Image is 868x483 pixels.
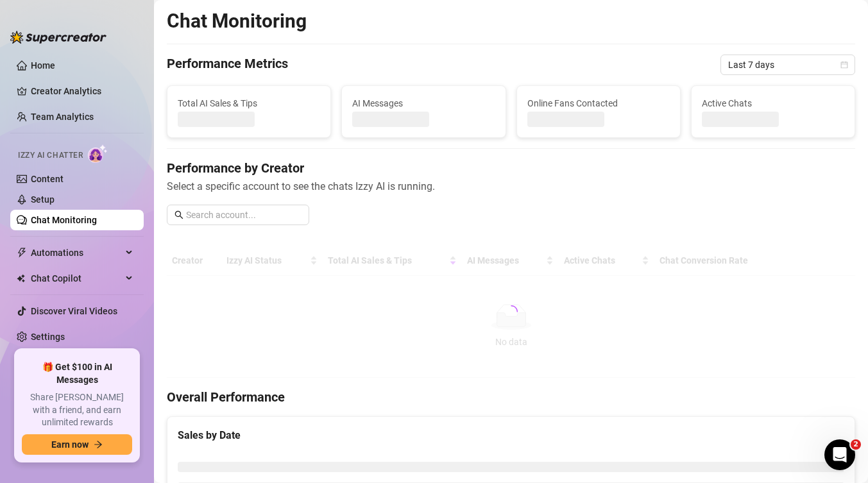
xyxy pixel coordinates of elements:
span: search [174,210,183,219]
span: 2 [851,439,861,450]
a: Home [31,60,55,71]
span: Last 7 days [728,55,847,74]
span: arrow-right [94,440,103,449]
span: thunderbolt [17,248,27,258]
div: Sales by Date [178,427,844,443]
span: Izzy AI Chatter [18,149,83,162]
h4: Performance by Creator [167,159,855,177]
span: calendar [840,61,848,69]
input: Search account... [186,208,302,222]
iframe: Intercom live chat [824,439,855,470]
a: Creator Analytics [31,81,133,101]
button: Earn nowarrow-right [22,434,132,455]
span: Automations [31,242,122,263]
a: Setup [31,194,55,205]
img: AI Chatter [88,144,108,163]
span: Earn now [51,439,89,450]
span: 🎁 Get $100 in AI Messages [22,361,132,386]
span: Share [PERSON_NAME] with a friend, and earn unlimited rewards [22,391,132,429]
span: Online Fans Contacted [527,96,670,110]
img: Chat Copilot [17,274,25,283]
h4: Performance Metrics [167,55,288,75]
a: Content [31,174,64,184]
span: Select a specific account to see the chats Izzy AI is running. [167,178,855,194]
span: Chat Copilot [31,268,122,289]
span: Active Chats [702,96,844,110]
a: Chat Monitoring [31,215,97,225]
span: AI Messages [352,96,495,110]
span: loading [503,304,519,320]
h4: Overall Performance [167,388,855,406]
h2: Chat Monitoring [167,9,307,33]
a: Team Analytics [31,112,94,122]
span: Total AI Sales & Tips [178,96,320,110]
a: Settings [31,332,65,342]
img: logo-BBDzfeDw.svg [10,31,106,44]
a: Discover Viral Videos [31,306,117,316]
